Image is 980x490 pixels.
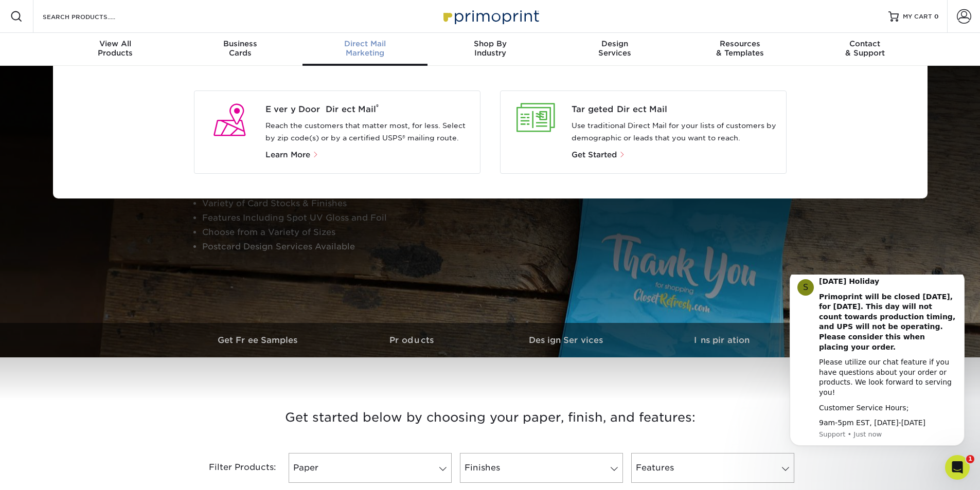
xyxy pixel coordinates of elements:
[177,39,302,48] span: Business
[53,39,178,48] span: View All
[553,39,678,58] div: Services
[45,143,183,154] div: 9am-5pm EST, [DATE]-[DATE]
[189,394,791,441] h3: Get started below by choosing your paper, finish, and features:
[678,39,803,48] span: Resources
[553,39,678,48] span: Design
[53,33,178,66] a: View AllProducts
[265,150,310,159] span: Learn More
[572,150,617,159] span: Get Started
[903,12,932,21] span: MY CART
[177,39,302,58] div: Cards
[427,39,553,58] div: Industry
[23,5,40,21] div: Profile image for Support
[45,3,105,11] b: [DATE] Holiday
[945,455,970,480] iframe: Intercom live chat
[177,33,302,66] a: BusinessCards
[572,103,778,116] a: Targeted Direct Mail
[966,455,974,463] span: 1
[678,33,803,66] a: Resources& Templates
[265,120,472,144] p: Reach the customers that matter most, for less. Select by zip code(s) or by a certified USPS® mai...
[774,275,980,462] iframe: Intercom notifications message
[265,103,472,116] a: Every Door Direct Mail®
[427,39,553,48] span: Shop By
[42,10,142,23] input: SEARCH PRODUCTS.....
[678,39,803,58] div: & Templates
[572,151,626,159] a: Get Started
[803,39,928,48] span: Contact
[553,33,678,66] a: DesignServices
[265,151,323,159] a: Learn More
[45,18,181,77] b: Primoprint will be closed [DATE], for [DATE]. This day will not count towards production timing, ...
[302,39,427,48] span: Direct Mail
[53,39,178,58] div: Products
[631,453,794,483] a: Features
[45,155,183,165] p: Message from Support, sent Just now
[427,33,553,66] a: Shop ByIndustry
[45,83,183,123] div: Please utilize our chat feature if you have questions about your order or products. We look forwa...
[572,120,778,144] p: Use traditional Direct Mail for your lists of customers by demographic or leads that you want to ...
[289,453,452,483] a: Paper
[302,39,427,58] div: Marketing
[182,453,284,483] div: Filter Products:
[45,2,183,154] div: Message content
[302,33,427,66] a: Direct MailMarketing
[265,103,472,116] span: Every Door Direct Mail
[376,103,379,111] sup: ®
[803,33,928,66] a: Contact& Support
[803,39,928,58] div: & Support
[439,5,542,27] img: Primoprint
[45,129,183,139] div: Customer Service Hours;
[934,13,939,20] span: 0
[460,453,623,483] a: Finishes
